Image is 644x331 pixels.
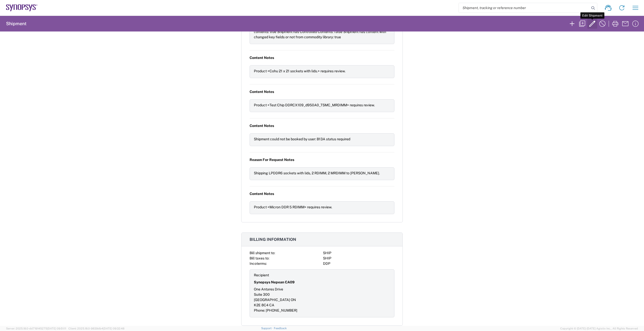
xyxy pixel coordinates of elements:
[274,327,287,330] a: Feedback
[254,303,321,308] div: K2E 8C4 CA
[250,191,274,196] span: Content Notes
[103,327,124,330] span: [DATE] 09:32:48
[250,123,274,128] span: Content Notes
[254,69,390,74] div: Product <Cohu 21 x 21 sockets with lids.> requires review.
[323,261,394,266] div: DDP
[250,89,274,94] span: Content Notes
[250,251,275,255] span: Bill shipment to:
[323,250,394,256] div: SHIP
[6,21,26,27] h2: Shipment
[254,292,321,297] div: Suite 300
[250,261,267,266] span: Incoterms:
[254,287,321,292] div: One Antares Drive
[323,256,394,261] div: SHIP
[459,3,589,13] input: Shipment, tracking or reference number
[250,157,294,162] span: Reason For Request Notes
[254,273,269,277] span: Recipient
[254,137,390,142] div: Shipment could not be booked by user: B13A status required
[254,205,390,210] div: Product <Micron DDR 5 RDIMM> requires review.
[254,280,294,285] span: Synopsys Nepean CA09
[68,327,124,330] span: Client: 2025.18.0-9839db4
[47,327,66,330] span: [DATE] 09:51:11
[254,297,321,303] div: [GEOGRAPHIC_DATA] ON
[250,55,274,60] span: Content Notes
[261,327,274,330] a: Support
[6,327,66,330] span: Server: 2025.18.0-dd719145275
[250,237,296,242] span: Billing information
[254,103,390,108] div: Product <Test Chip DDRCX109_d950A0_TSMC_MRDIMM> requires review.
[250,256,269,260] span: Bill taxes to:
[560,326,638,331] span: Copyright © [DATE]-[DATE] Agistix Inc., All Rights Reserved
[254,171,390,176] div: Shipping LPDDR6 sockets with lids, 2 RDIMM, 2 MRDIMM to [PERSON_NAME].
[254,308,321,313] div: Phone: [PHONE_NUMBER]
